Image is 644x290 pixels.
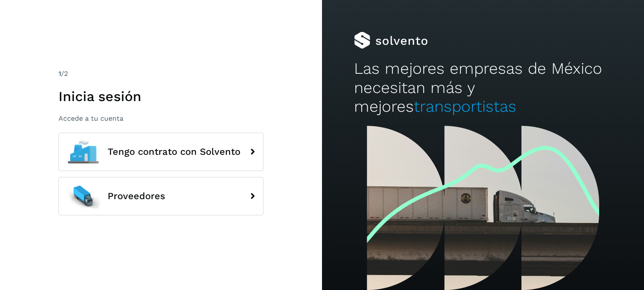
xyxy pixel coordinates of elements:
[59,70,61,78] span: 1
[108,147,240,157] span: Tengo contrato con Solvento
[354,59,612,116] h2: Las mejores empresas de México necesitan más y mejores
[414,97,516,116] span: transportistas
[59,133,263,171] button: Tengo contrato con Solvento
[59,177,263,215] button: Proveedores
[108,191,165,201] span: Proveedores
[59,114,263,122] p: Accede a tu cuenta
[59,69,263,79] div: /2
[59,88,263,104] h1: Inicia sesión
